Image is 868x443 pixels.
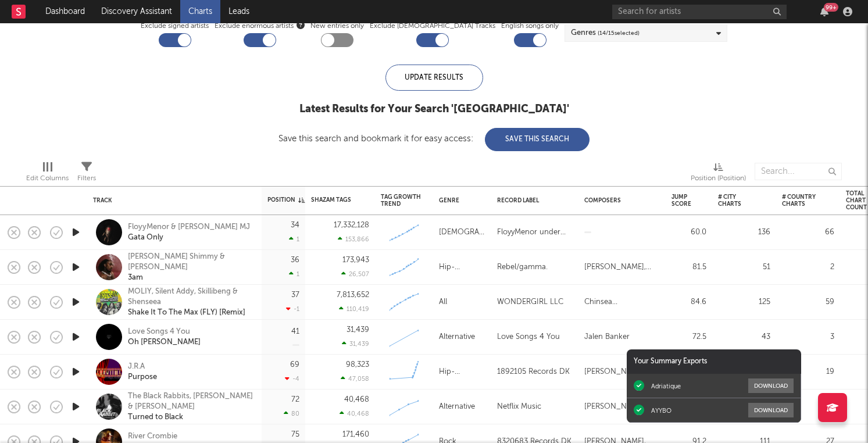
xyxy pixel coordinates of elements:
div: 59 [782,295,834,309]
label: English songs only [501,19,559,33]
div: 1 [289,235,299,243]
div: 34 [291,222,299,229]
div: 173,943 [342,256,369,264]
div: 25 [782,400,834,414]
div: 40,468 [340,410,369,417]
div: 40,468 [344,396,369,403]
div: Genre [439,197,480,204]
div: 19 [782,365,834,379]
label: New entries only [310,19,364,33]
div: Latest Results for Your Search ' [GEOGRAPHIC_DATA] ' [278,102,590,116]
div: Alternative [439,330,475,344]
div: Netflix Music [497,400,541,414]
label: Exclude signed artists [141,19,209,33]
a: J.R.APurpose [128,362,157,383]
a: FloyyMenor & [PERSON_NAME] MJGata Only [128,222,250,243]
div: 1 [289,270,299,278]
div: Hip-Hop/Rap [439,260,485,274]
div: [PERSON_NAME] Shimmy & [PERSON_NAME] [128,252,253,273]
div: Genres [571,26,640,40]
div: AYYBO [651,406,671,415]
div: 2 [782,260,834,274]
a: [PERSON_NAME] Shimmy & [PERSON_NAME]3am [128,252,253,283]
div: 17,332,128 [334,222,369,229]
div: 81.5 [671,260,706,274]
div: 125 [718,295,770,309]
div: 31,439 [342,340,369,348]
button: Save This Search [485,128,590,151]
div: MOLIY, Silent Addy, Skillibeng & Shenseea [128,287,253,308]
div: -1 [286,305,299,313]
div: FloyyMenor under exclusive license to UnitedMasters LLC [497,226,573,240]
label: Exclude [DEMOGRAPHIC_DATA] Tracks [370,19,495,33]
div: 26,507 [341,270,369,278]
div: 75 [291,431,299,438]
div: 3 [782,330,834,344]
div: Jump Score [671,194,691,208]
div: Purpose [128,372,157,383]
div: Filters [77,157,96,191]
div: 41 [291,328,299,335]
div: Adriatique [651,382,681,390]
div: 66 [782,226,834,240]
div: All [439,295,447,309]
span: ( 14 / 15 selected) [598,26,640,40]
div: J.R.A [128,362,157,372]
span: Exclude enormous artists [215,19,305,33]
div: 80 [284,410,299,417]
div: Edit Columns [26,157,69,191]
div: 37 [291,291,299,299]
div: Jalen Banker [584,330,630,344]
div: # Country Charts [782,194,817,208]
div: Love Songs 4 You [497,330,560,344]
div: [PERSON_NAME], [PERSON_NAME] [584,400,660,414]
a: The Black Rabbits, [PERSON_NAME] & [PERSON_NAME]Turned to Black [128,391,253,423]
div: 72 [291,396,299,403]
div: 110,419 [339,305,369,313]
div: Filters [77,172,96,185]
div: 7,813,652 [337,291,369,299]
div: Tag Growth Trend [381,194,422,208]
div: Save this search and bookmark it for easy access: [278,134,590,143]
div: [DEMOGRAPHIC_DATA] [439,226,485,240]
a: Love Songs 4 YouOh [PERSON_NAME] [128,327,201,348]
div: [PERSON_NAME], [PERSON_NAME] [584,260,660,274]
div: 1892105 Records DK [497,365,570,379]
div: Turned to Black [128,412,253,423]
div: Edit Columns [26,172,69,185]
div: FloyyMenor & [PERSON_NAME] MJ [128,222,250,233]
div: Composers [584,197,654,204]
div: Shazam Tags [311,197,352,203]
div: The Black Rabbits, [PERSON_NAME] & [PERSON_NAME] [128,391,253,412]
div: Hip-Hop/Rap [439,365,485,379]
button: Exclude enormous artists [297,19,305,30]
input: Search... [755,163,842,180]
div: [PERSON_NAME], [PERSON_NAME] [584,365,660,379]
div: 43 [718,330,770,344]
button: Download [748,378,794,393]
div: 36 [291,256,299,264]
button: Download [748,403,794,417]
button: 99+ [820,7,828,16]
div: Oh [PERSON_NAME] [128,337,201,348]
div: Your Summary Exports [627,349,801,374]
div: Track [93,197,250,204]
div: Position (Position) [691,172,746,185]
div: 171,460 [342,431,369,438]
div: 60.0 [671,226,706,240]
div: Gata Only [128,233,250,243]
div: Love Songs 4 You [128,327,201,337]
div: Shake It To The Max (FLY) [Remix] [128,308,253,318]
div: 72.5 [671,330,706,344]
div: 99 + [824,3,838,12]
div: 136 [718,226,770,240]
div: Rebel/gamma. [497,260,548,274]
div: Chinsea [PERSON_NAME], [PERSON_NAME] Ama [PERSON_NAME] [PERSON_NAME], [PERSON_NAME] [584,295,660,309]
div: 84.6 [671,295,706,309]
div: Update Results [385,65,483,91]
div: 51 [718,260,770,274]
div: WONDERGIRL LLC [497,295,563,309]
div: # City Charts [718,194,753,208]
div: Record Label [497,197,567,204]
div: River Crombie [128,431,177,442]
